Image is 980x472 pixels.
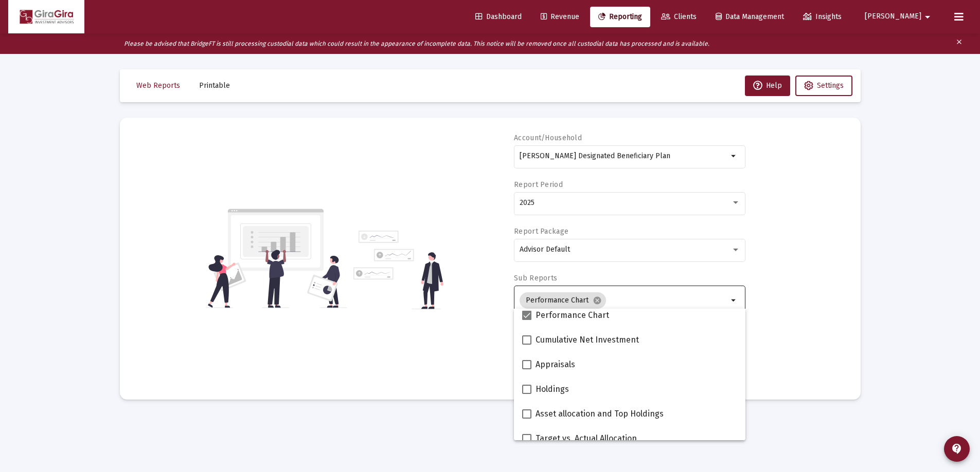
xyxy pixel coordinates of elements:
img: reporting-alt [353,231,443,309]
span: Printable [199,81,230,90]
span: Reporting [598,12,642,21]
span: Settings [817,81,844,90]
button: Help [745,75,790,96]
span: Performance Chart [536,309,609,322]
span: Asset allocation and Top Holdings [536,408,664,420]
label: Report Package [514,227,568,236]
span: Advisor Default [520,245,570,254]
button: Settings [795,75,852,96]
label: Account/Household [514,134,582,142]
span: Web Reports [136,81,180,90]
span: [PERSON_NAME] [865,12,921,21]
a: Dashboard [467,7,530,27]
mat-chip: Performance Chart [520,292,606,309]
a: Clients [653,7,705,27]
span: Revenue [541,12,579,21]
a: Data Management [707,7,792,27]
span: Insights [803,12,842,21]
img: Dashboard [16,7,77,27]
span: Clients [661,12,697,21]
span: Data Management [716,12,784,21]
span: Appraisals [536,358,575,371]
input: Search or select an account or household [520,152,728,160]
span: Holdings [536,383,569,395]
a: Reporting [590,7,650,27]
label: Report Period [514,180,563,189]
a: Insights [795,7,850,27]
button: Web Reports [128,75,188,96]
span: Cumulative Net Investment [536,334,639,346]
i: Please be advised that BridgeFT is still processing custodial data which could result in the appe... [124,40,709,47]
mat-chip-list: Selection [520,290,728,311]
button: [PERSON_NAME] [852,6,946,27]
span: Target vs. Actual Allocation [536,432,637,445]
mat-icon: contact_support [951,443,963,455]
mat-icon: arrow_drop_down [921,7,934,27]
a: Revenue [532,7,587,27]
span: 2025 [520,198,534,207]
mat-icon: clear [955,36,963,51]
label: Sub Reports [514,274,557,282]
mat-icon: arrow_drop_down [728,294,740,307]
button: Printable [191,75,238,96]
mat-icon: arrow_drop_down [728,150,740,162]
img: reporting [206,207,347,309]
span: Dashboard [475,12,522,21]
mat-icon: cancel [593,296,602,305]
span: Help [753,81,782,90]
